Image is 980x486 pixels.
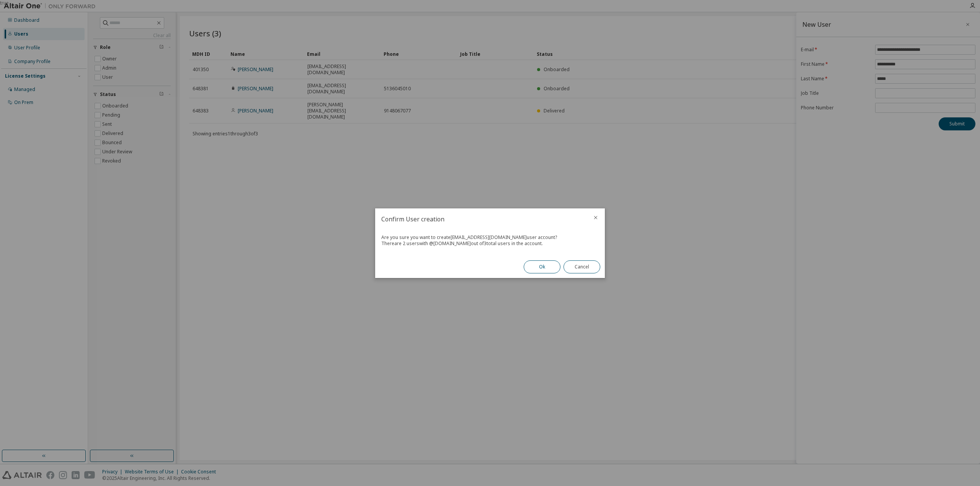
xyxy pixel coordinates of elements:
[524,260,560,273] button: Ok
[563,260,600,273] button: Cancel
[593,215,599,221] button: close
[381,234,599,241] div: Are you sure you want to create [EMAIL_ADDRESS][DOMAIN_NAME] user account?
[375,208,586,230] h2: Confirm User creation
[381,241,599,247] div: There are 2 users with @ [DOMAIN_NAME] out of 3 total users in the account.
